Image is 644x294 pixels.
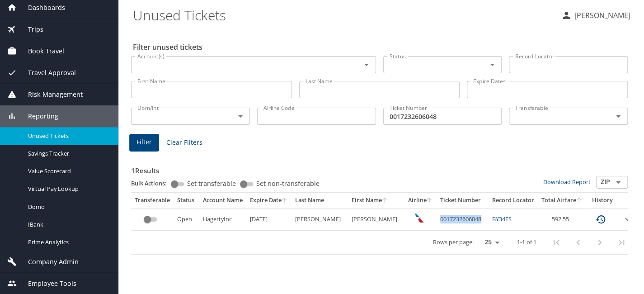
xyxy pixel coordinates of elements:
button: Clear Filters [163,134,206,151]
td: HagertyInc [199,208,246,230]
span: Trips [17,24,43,34]
span: Book Travel [17,46,64,56]
span: Clear Filters [166,137,202,148]
span: Value Scorecard [28,167,108,175]
h3: 1 Results [131,160,628,176]
th: Account Name [199,193,246,208]
button: sort [382,198,388,204]
span: Employee Tools [17,279,76,289]
span: Savings Tracker [28,149,108,158]
span: Filter [136,137,152,148]
span: Domo [28,203,108,211]
a: BY34FS [492,215,512,223]
th: Total Airfare [538,193,586,208]
table: custom pagination table [131,193,640,255]
td: [PERSON_NAME] [291,208,348,230]
button: [PERSON_NAME] [557,7,634,24]
button: Open [612,110,625,123]
span: Company Admin [17,257,79,267]
button: sort [576,198,583,204]
th: History [586,193,619,208]
div: Transferable [135,196,170,204]
h1: Unused Tickets [133,1,554,29]
span: IBank [28,220,108,229]
button: expand row [622,214,633,225]
button: sort [427,198,433,204]
th: Record Locator [489,193,538,208]
span: Travel Approval [17,68,76,78]
span: Dashboards [17,3,65,13]
span: Set non-transferable [256,180,320,187]
span: Risk Management [17,90,83,100]
td: [DATE] [246,208,291,230]
p: Bulk Actions: [131,179,174,187]
th: Ticket Number [437,193,489,208]
button: Open [234,110,247,123]
a: Download Report [543,178,591,186]
span: Unused Tickets [28,132,108,140]
th: Last Name [291,193,348,208]
p: Rows per page: [433,239,474,245]
select: rows per page [477,236,503,249]
p: 1-1 of 1 [517,239,536,245]
span: Reporting [17,111,58,121]
h2: Filter unused tickets [133,40,630,54]
th: Expire Date [246,193,291,208]
span: Set transferable [187,180,236,187]
td: 592.55 [538,208,586,230]
button: sort [282,198,288,204]
th: First Name [348,193,404,208]
img: wUYAEN7r47F0eX+AAAAAElFTkSuQmCC [414,213,423,223]
button: Filter [129,134,159,152]
td: [PERSON_NAME] [348,208,404,230]
p: [PERSON_NAME] [572,10,630,21]
span: Prime Analytics [28,238,108,247]
th: Status [174,193,199,208]
td: 0017232606048 [437,208,489,230]
button: Open [360,58,373,71]
th: Airline [404,193,437,208]
span: Virtual Pay Lookup [28,185,108,193]
button: Open [612,176,625,189]
button: Open [486,58,498,71]
td: Open [174,208,199,230]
